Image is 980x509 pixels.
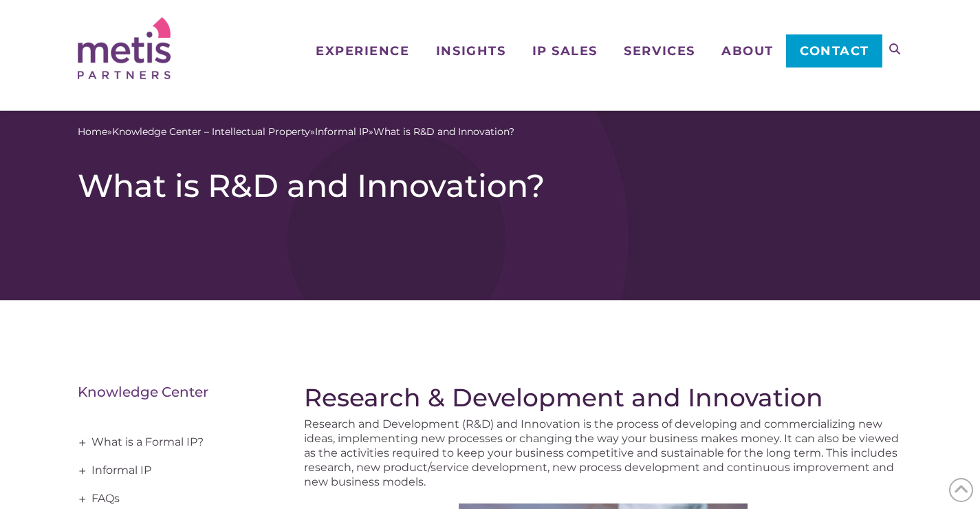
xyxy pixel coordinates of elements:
span: Contact [800,45,869,57]
a: Home [78,125,107,139]
span: R&D) and Innovation is the process of developing and commercializing new ideas, implementing new ... [304,417,899,488]
a: Informal IP [315,125,369,139]
span: IP Sales [532,45,598,57]
a: Informal IP [78,457,263,485]
a: Contact [786,34,882,67]
span: » » » [78,125,514,139]
span: Experience [316,45,409,57]
span: + [75,457,90,485]
span: Services [624,45,695,57]
h1: What is R&D and Innovation? [78,167,903,205]
img: Metis Partners [78,17,171,79]
span: What is R&D and Innovation? [373,125,514,139]
p: Research and Development ( [304,417,902,489]
a: Knowledge Center – Intellectual Property [112,125,310,139]
a: Knowledge Center [78,384,208,400]
span: + [75,429,90,457]
a: What is a Formal IP? [78,428,263,457]
span: Insights [436,45,505,57]
h2: Research & Development and Innovation [304,383,902,412]
span: Back to Top [949,478,973,502]
span: About [721,45,774,57]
